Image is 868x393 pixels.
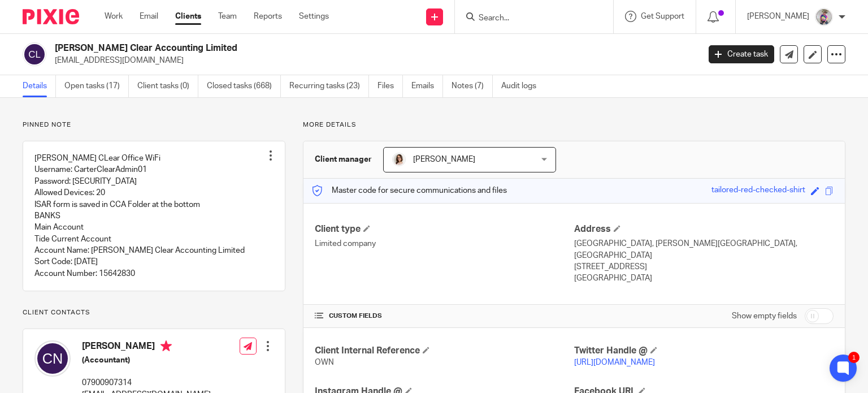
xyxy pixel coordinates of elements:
[23,120,285,129] p: Pinned note
[82,340,211,355] h4: [PERSON_NAME]
[815,8,833,26] img: DBTieDye.jpg
[478,14,579,24] input: Search
[315,154,372,165] h3: Client manager
[34,340,71,377] img: svg%3E
[175,11,201,22] a: Clients
[315,345,574,357] h4: Client Internal Reference
[315,312,574,321] h4: CUSTOM FIELDS
[82,377,211,388] p: 07900907314
[377,75,403,97] a: Files
[303,120,845,129] p: More details
[315,223,574,235] h4: Client type
[641,12,684,20] span: Get Support
[315,359,334,366] span: OWN
[709,45,774,63] a: Create task
[747,11,809,22] p: [PERSON_NAME]
[254,11,282,22] a: Reports
[105,11,123,22] a: Work
[732,310,797,322] label: Show empty fields
[23,75,56,97] a: Details
[160,340,172,352] i: Primary
[140,11,158,22] a: Email
[574,223,834,235] h4: Address
[574,345,834,357] h4: Twitter Handle @
[299,11,329,22] a: Settings
[218,11,237,22] a: Team
[574,273,834,284] p: [GEOGRAPHIC_DATA]
[23,9,79,24] img: Pixie
[23,42,46,66] img: svg%3E
[137,75,198,97] a: Client tasks (0)
[82,355,211,366] h5: (Accountant)
[413,156,475,163] span: [PERSON_NAME]
[501,75,545,97] a: Audit logs
[55,55,692,66] p: [EMAIL_ADDRESS][DOMAIN_NAME]
[574,238,834,261] p: [GEOGRAPHIC_DATA], [PERSON_NAME][GEOGRAPHIC_DATA], [GEOGRAPHIC_DATA]
[207,75,281,97] a: Closed tasks (668)
[711,184,805,197] div: tailored-red-checked-shirt
[312,185,507,196] p: Master code for secure communications and files
[392,153,406,166] img: Caroline%20-%20HS%20-%20LI.png
[289,75,369,97] a: Recurring tasks (23)
[23,308,285,317] p: Client contacts
[452,75,493,97] a: Notes (7)
[64,75,129,97] a: Open tasks (17)
[848,352,860,363] div: 1
[574,261,834,273] p: [STREET_ADDRESS]
[315,238,574,249] p: Limited company
[574,359,655,366] a: [URL][DOMAIN_NAME]
[411,75,443,97] a: Emails
[55,42,565,54] h2: [PERSON_NAME] Clear Accounting Limited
